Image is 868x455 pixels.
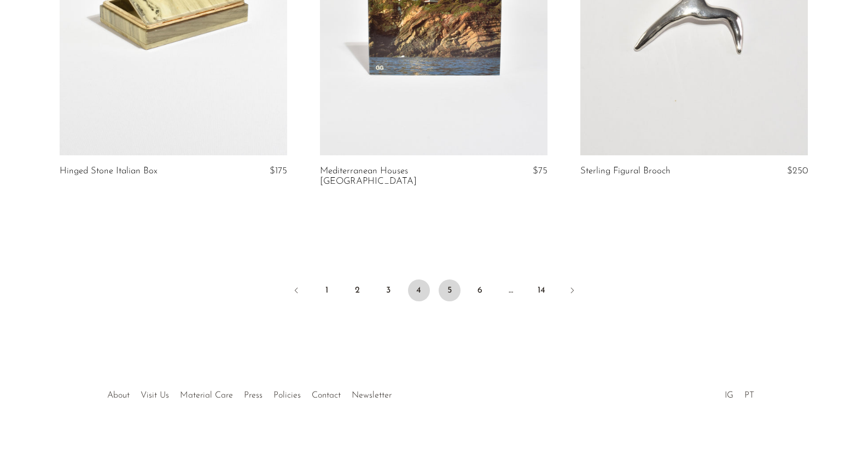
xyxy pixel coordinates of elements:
[725,391,733,400] a: IG
[320,166,473,186] a: Mediterranean Houses [GEOGRAPHIC_DATA]
[561,279,583,304] a: Next
[439,279,461,301] a: 5
[141,391,169,400] a: Visit Us
[719,382,760,403] ul: Social Medias
[744,391,754,400] a: PT
[273,391,301,400] a: Policies
[312,391,341,400] a: Contact
[531,279,552,301] a: 14
[270,166,287,176] span: $175
[500,279,522,301] span: …
[347,279,369,301] a: 2
[316,279,338,301] a: 1
[180,391,233,400] a: Material Care
[286,279,307,304] a: Previous
[102,382,397,403] ul: Quick links
[60,166,158,176] a: Hinged Stone Italian Box
[580,166,671,176] a: Sterling Figural Brooch
[408,279,430,301] span: 4
[377,279,399,301] a: 3
[244,391,263,400] a: Press
[533,166,547,176] span: $75
[469,279,491,301] a: 6
[107,391,130,400] a: About
[787,166,808,176] span: $250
